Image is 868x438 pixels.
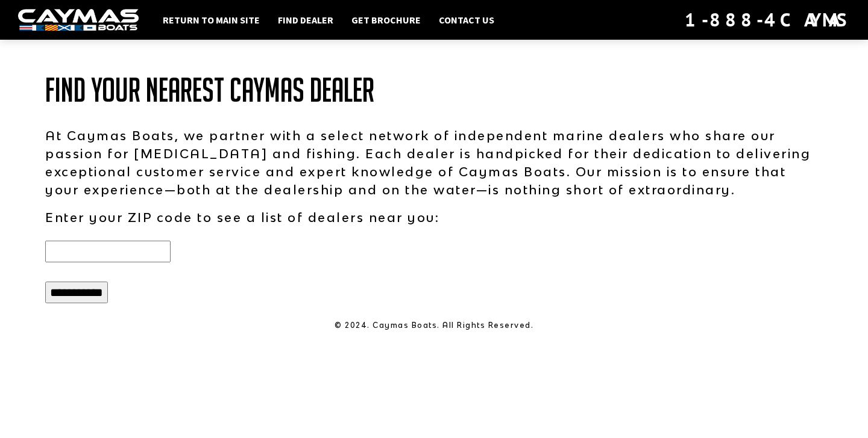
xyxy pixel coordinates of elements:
div: 1-888-4CAYMAS [685,7,850,33]
a: Return to main site [157,12,266,28]
img: white-logo-c9c8dbefe5ff5ceceb0f0178aa75bf4bb51f6bca0971e226c86eb53dfe498488.png [18,9,139,31]
h1: Find Your Nearest Caymas Dealer [45,72,823,108]
p: At Caymas Boats, we partner with a select network of independent marine dealers who share our pas... [45,126,823,199]
p: Enter your ZIP code to see a list of dealers near you: [45,208,823,226]
a: Find Dealer [272,12,339,28]
p: © 2024. Caymas Boats. All Rights Reserved. [45,320,823,331]
a: Contact Us [433,12,500,28]
a: Get Brochure [345,12,427,28]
